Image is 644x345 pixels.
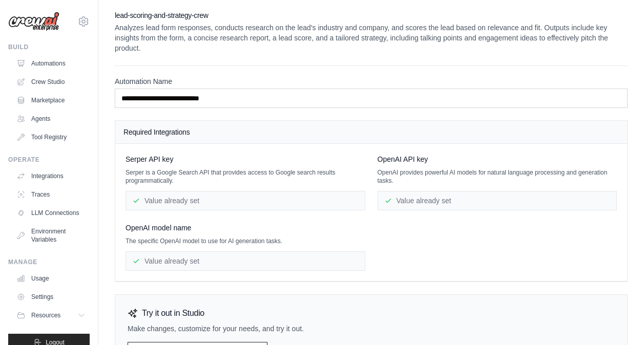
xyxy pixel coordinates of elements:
p: Analyzes lead form responses, conducts research on the lead's industry and company, and scores th... [115,23,628,53]
div: Value already set [126,191,365,210]
p: The specific OpenAI model to use for AI generation tasks. [126,237,365,245]
p: Serper is a Google Search API that provides access to Google search results programmatically. [126,168,365,185]
label: Automation Name [115,76,628,87]
h4: Required Integrations [123,127,619,137]
div: Value already set [126,251,365,271]
a: Environment Variables [12,223,90,248]
div: Build [8,43,90,51]
a: Automations [12,55,90,72]
div: Operate [8,156,90,164]
div: Manage [8,258,90,266]
img: Logo [8,12,59,31]
span: OpenAI model name [126,223,191,233]
a: Settings [12,289,90,305]
a: Agents [12,111,90,127]
a: Integrations [12,168,90,184]
a: Traces [12,186,90,203]
p: Make changes, customize for your needs, and try it out. [128,324,615,334]
button: Resources [12,307,90,324]
p: OpenAI provides powerful AI models for natural language processing and generation tasks. [378,168,617,185]
a: Usage [12,270,90,287]
span: Serper API key [126,154,173,164]
a: Marketplace [12,92,90,109]
a: LLM Connections [12,205,90,221]
h3: Try it out in Studio [142,307,204,319]
a: Crew Studio [12,74,90,90]
div: Value already set [378,191,617,210]
span: OpenAI API key [378,154,428,164]
h2: lead-scoring-and-strategy-crew [115,10,628,20]
a: Tool Registry [12,129,90,145]
span: Resources [31,311,60,319]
